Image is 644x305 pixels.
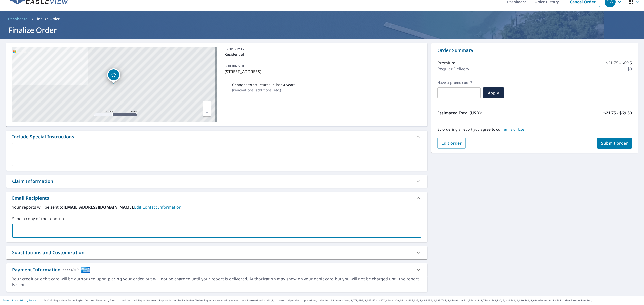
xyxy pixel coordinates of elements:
a: Terms of Use [502,127,525,132]
p: Residential [225,52,419,57]
span: Dashboard [8,16,28,21]
label: Your reports will be sent to [12,204,421,210]
b: [EMAIL_ADDRESS][DOMAIN_NAME]. [64,204,134,210]
div: Email Recipients [12,195,49,201]
p: Finalize Order [35,16,60,21]
div: Your credit or debit card will be authorized upon placing your order, but will not be charged unt... [12,276,421,288]
a: Dashboard [6,15,30,23]
div: Claim Information [12,178,53,185]
h1: Finalize Order [6,25,638,35]
a: Current Level 17, Zoom Out [203,109,211,116]
div: Include Special Instructions [6,131,427,143]
div: Email Recipients [6,192,427,204]
div: Include Special Instructions [12,133,74,140]
div: Substitutions and Customization [12,249,84,256]
p: $0 [627,66,632,72]
p: | [3,299,36,302]
span: Edit order [441,140,462,146]
div: Payment Information [12,266,91,273]
li: / [32,16,33,22]
a: Privacy Policy [20,299,36,302]
a: Terms of Use [3,299,18,302]
div: Dropped pin, building 1, Residential property, 17844 Ayrshire Blvd Land O Lakes, FL 34638 [107,68,120,84]
button: Submit order [597,138,632,149]
p: $21.75 - $69.5 [606,60,632,66]
span: Submit order [601,140,628,146]
p: ( renovations, additions, etc. ) [232,87,295,93]
button: Edit order [437,138,466,149]
img: cardImage [81,266,91,273]
p: Order Summary [437,47,632,54]
div: Payment InformationXXXX4019cardImage [6,263,427,276]
div: Substitutions and Customization [6,246,427,259]
p: $21.75 - $69.50 [603,110,632,116]
p: Estimated Total (USD): [437,110,535,116]
p: © 2025 Eagle View Technologies, Inc. and Pictometry International Corp. All Rights Reserved. Repo... [44,299,641,302]
nav: breadcrumb [6,15,638,23]
p: By ordering a report you agree to our [437,127,632,132]
a: EditContactInfo [134,204,182,210]
button: Apply [483,87,504,98]
p: BUILDING ID [225,64,244,68]
div: XXXX4019 [62,266,79,273]
p: Changes to structures in last 4 years [232,82,295,87]
p: [STREET_ADDRESS] [225,69,419,75]
span: Apply [487,90,500,96]
p: PROPERTY TYPE [225,47,419,52]
div: Claim Information [6,175,427,188]
p: Regular Delivery [437,66,469,72]
label: Send a copy of the report to: [12,216,421,222]
label: Have a promo code? [437,80,481,85]
p: Premium [437,60,455,66]
a: Current Level 17, Zoom In [203,101,211,109]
